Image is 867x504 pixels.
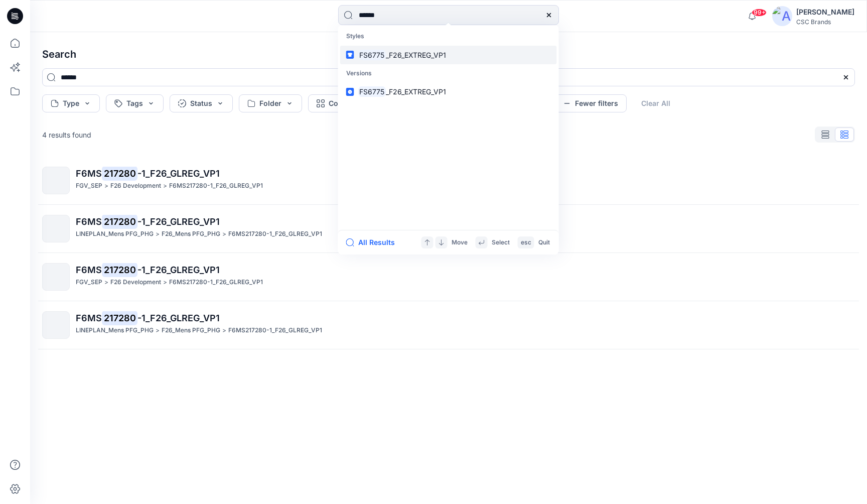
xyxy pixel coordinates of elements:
[452,237,468,248] p: Move
[42,94,100,112] button: Type
[110,277,161,288] p: F26 Development
[76,181,102,191] p: FGV_SEP
[36,305,861,345] a: F6MS217280-1_F26_GLREG_VP1LINEPLAN_Mens PFG_PHG>F26_Mens PFG_PHG>F6MS217280-1_F26_GLREG_VP1
[104,181,108,191] p: >
[358,49,386,61] mark: FS6775
[76,313,102,323] span: F6MS
[346,236,401,248] button: All Results
[76,229,154,239] p: LINEPLAN_Mens PFG_PHG
[228,229,322,239] p: F6MS217280-1_F26_GLREG_VP1
[76,325,154,336] p: LINEPLAN_Mens PFG_PHG
[222,229,226,239] p: >
[752,9,767,17] span: 99+
[340,64,557,83] p: Versions
[162,325,220,336] p: F26_Mens PFG_PHG
[163,181,167,191] p: >
[340,46,557,64] a: FS6775_F26_EXTREG_VP1
[36,161,861,200] a: F6MS217280-1_F26_GLREG_VP1FGV_SEP>F26 Development>F6MS217280-1_F26_GLREG_VP1
[308,94,384,112] button: Collection
[222,325,226,336] p: >
[386,87,446,96] span: _F26_EXTREG_VP1
[36,209,861,248] a: F6MS217280-1_F26_GLREG_VP1LINEPLAN_Mens PFG_PHG>F26_Mens PFG_PHG>F6MS217280-1_F26_GLREG_VP1
[170,94,233,112] button: Status
[76,216,102,227] span: F6MS
[137,216,220,227] span: -1_F26_GLREG_VP1
[137,168,220,179] span: -1_F26_GLREG_VP1
[169,181,263,191] p: F6MS217280-1_F26_GLREG_VP1
[102,166,137,180] mark: 217280
[340,27,557,46] p: Styles
[492,237,510,248] p: Select
[239,94,302,112] button: Folder
[156,325,160,336] p: >
[110,181,161,191] p: F26 Development
[169,277,263,288] p: F6MS217280-1_F26_GLREG_VP1
[358,86,386,97] mark: FS6775
[162,229,220,239] p: F26_Mens PFG_PHG
[104,277,108,288] p: >
[36,257,861,297] a: F6MS217280-1_F26_GLREG_VP1FGV_SEP>F26 Development>F6MS217280-1_F26_GLREG_VP1
[156,229,160,239] p: >
[228,325,322,336] p: F6MS217280-1_F26_GLREG_VP1
[538,237,550,248] p: Quit
[772,6,792,26] img: avatar
[137,265,220,275] span: -1_F26_GLREG_VP1
[102,263,137,277] mark: 217280
[42,130,91,140] p: 4 results found
[554,94,627,112] button: Fewer filters
[76,168,102,179] span: F6MS
[163,277,167,288] p: >
[137,313,220,323] span: -1_F26_GLREG_VP1
[796,18,854,26] div: CSC Brands
[102,311,137,325] mark: 217280
[340,82,557,101] a: FS6775_F26_EXTREG_VP1
[106,94,164,112] button: Tags
[796,6,854,18] div: [PERSON_NAME]
[76,265,102,275] span: F6MS
[386,51,446,59] span: _F26_EXTREG_VP1
[34,40,863,68] h4: Search
[521,237,531,248] p: esc
[102,214,137,228] mark: 217280
[76,277,102,288] p: FGV_SEP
